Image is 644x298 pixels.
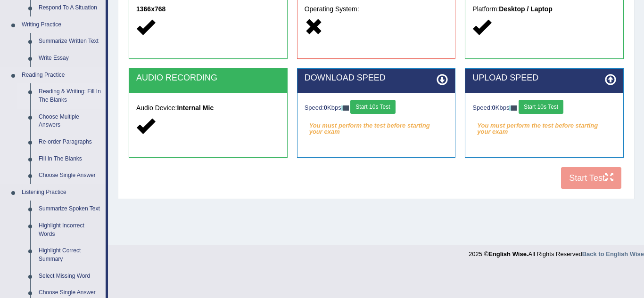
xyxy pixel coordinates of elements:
[177,104,214,112] strong: Internal Mic
[582,250,644,258] a: Back to English Wise
[17,16,106,33] a: Writing Practice
[472,100,616,116] div: Speed: Kbps
[519,100,563,114] button: Start 10s Test
[17,67,106,84] a: Reading Practice
[472,6,616,13] h5: Platform:
[136,73,280,83] h2: AUDIO RECORDING
[499,5,553,13] strong: Desktop / Laptop
[469,245,644,258] div: 2025 © All Rights Reserved
[34,50,106,67] a: Write Essay
[136,5,165,13] strong: 1366x768
[34,217,106,242] a: Highlight Incorrect Words
[488,250,528,258] strong: English Wise.
[341,105,349,111] img: ajax-loader-fb-connection.gif
[17,184,106,201] a: Listening Practice
[34,242,106,267] a: Highlight Correct Summary
[34,167,106,184] a: Choose Single Answer
[34,134,106,151] a: Re-order Paragraphs
[472,73,616,83] h2: UPLOAD SPEED
[350,100,395,114] button: Start 10s Test
[34,109,106,134] a: Choose Multiple Answers
[34,151,106,168] a: Fill In The Blanks
[136,105,280,112] h5: Audio Device:
[34,33,106,50] a: Summarize Written Text
[305,73,448,83] h2: DOWNLOAD SPEED
[34,201,106,217] a: Summarize Spoken Text
[324,104,327,111] strong: 0
[509,105,517,111] img: ajax-loader-fb-connection.gif
[305,100,448,116] div: Speed: Kbps
[34,268,106,285] a: Select Missing Word
[305,119,448,133] em: You must perform the test before starting your exam
[492,104,495,111] strong: 0
[472,119,616,133] em: You must perform the test before starting your exam
[305,6,448,13] h5: Operating System:
[34,83,106,108] a: Reading & Writing: Fill In The Blanks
